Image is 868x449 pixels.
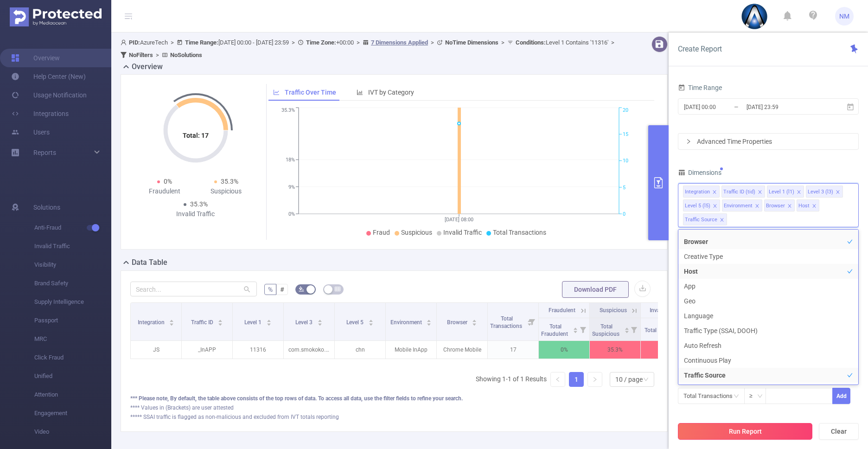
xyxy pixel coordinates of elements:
[678,84,722,91] span: Time Range
[624,326,629,329] i: icon: caret-up
[723,186,755,198] div: Traffic ID (tid)
[685,186,710,198] div: Integration
[130,404,658,412] div: **** Values in (Brackets) are user attested
[766,200,785,212] div: Browser
[764,199,795,212] li: Browser
[516,39,608,46] span: Level 1 Contains '11316'
[550,372,565,387] li: Previous Page
[426,318,432,324] div: Sort
[623,108,628,114] tspan: 20
[839,7,849,26] span: NM
[797,199,819,212] li: Host
[749,388,759,404] div: ≥
[678,134,858,149] div: icon: rightAdvanced Time Properties
[488,341,538,359] p: 17
[368,318,373,321] i: icon: caret-up
[221,178,238,185] span: 35.3%
[721,186,765,198] li: Traffic ID (tid)
[233,341,283,359] p: 11316
[368,318,374,324] div: Sort
[266,318,272,324] div: Sort
[191,319,215,326] span: Traffic ID
[121,39,129,45] i: icon: user
[472,322,477,325] i: icon: caret-down
[847,343,853,348] i: icon: check
[592,323,621,337] span: Total Suspicious
[722,199,762,212] li: Environment
[357,89,363,96] i: icon: bar-chart
[806,186,843,198] li: Level 3 (l3)
[627,318,640,340] i: Filter menu
[569,372,584,387] li: 1
[712,190,717,195] i: icon: close
[10,7,102,26] img: Protected Media
[437,341,487,359] p: Chrome Mobile
[847,358,853,363] i: icon: check
[678,323,858,338] li: Traffic Type (SSAI, DOOH)
[130,282,257,296] input: Search...
[683,199,720,212] li: Level 5 (l5)
[185,39,218,46] b: Time Range:
[590,341,640,359] p: 35.3%
[130,413,658,421] div: ***** SSAI traffic is flagged as non-malicious and excluded from IVT totals reporting
[746,101,821,113] input: End date
[757,393,763,400] i: icon: down
[755,204,759,209] i: icon: close
[390,319,423,326] span: Environment
[678,249,858,264] li: Creative Type
[836,190,840,195] i: icon: close
[34,237,111,256] span: Invalid Traffic
[218,318,223,321] i: icon: caret-up
[767,186,804,198] li: Level 1 (l1)
[678,45,722,53] span: Create Report
[428,39,437,46] span: >
[769,186,794,198] div: Level 1 (l1)
[476,372,547,387] li: Showing 1-1 of 1 Results
[623,211,625,217] tspan: 0
[33,198,60,217] span: Solutions
[169,318,174,324] div: Sort
[678,338,858,353] li: Auto Refresh
[847,372,853,378] i: icon: check
[678,423,812,440] button: Run Report
[373,229,390,236] span: Fraud
[562,281,629,298] button: Download PDF
[131,341,181,359] p: JS
[386,341,436,359] p: Mobile InApp
[34,348,111,367] span: Click Fraud
[427,322,432,325] i: icon: caret-down
[266,318,271,321] i: icon: caret-up
[33,143,56,162] a: Reports
[678,169,721,176] span: Dimensions
[34,218,111,237] span: Anti-Fraud
[170,51,202,58] b: No Solutions
[576,318,589,340] i: Filter menu
[798,200,810,212] div: Host
[683,101,758,113] input: Start date
[847,239,853,244] i: icon: check
[724,200,753,212] div: Environment
[498,39,507,46] span: >
[288,211,295,217] tspan: 0%
[317,322,322,325] i: icon: caret-down
[164,178,172,185] span: 0%
[33,149,56,156] span: Reports
[516,39,546,46] b: Conditions :
[34,311,111,330] span: Passport
[129,51,153,58] b: No Filters
[34,367,111,385] span: Unified
[645,327,668,334] span: Total IVT
[624,329,629,332] i: icon: caret-down
[539,341,589,359] p: 0%
[34,423,111,441] span: Video
[587,372,602,387] li: Next Page
[132,61,163,72] h2: Overview
[573,326,578,332] div: Sort
[284,341,334,359] p: com.smokoko.careatscar3
[288,184,295,190] tspan: 9%
[847,283,853,289] i: icon: check
[445,217,473,223] tspan: [DATE] 08:00
[34,274,111,293] span: Brand Safety
[34,385,111,404] span: Attention
[295,319,314,326] span: Level 3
